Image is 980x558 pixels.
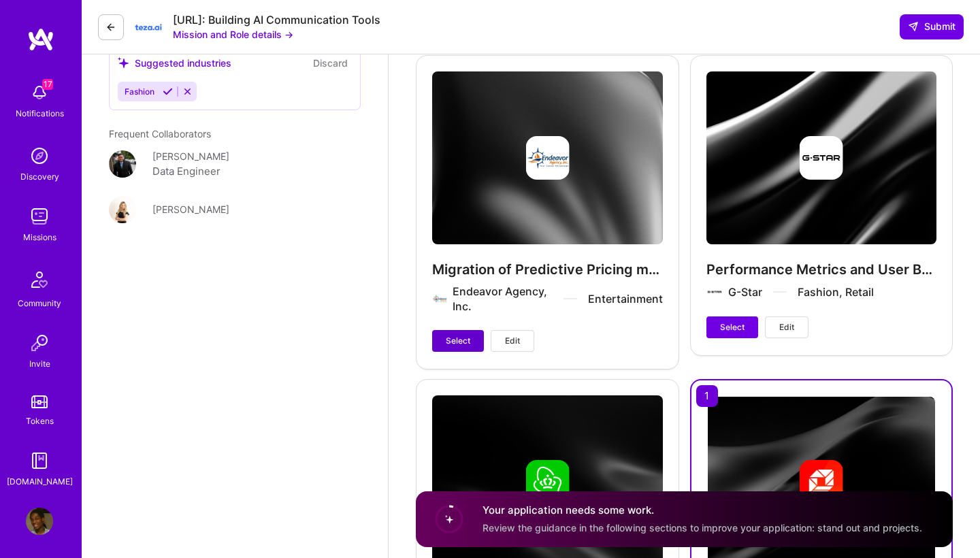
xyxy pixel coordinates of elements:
img: User Avatar [109,196,136,223]
button: Edit [765,316,808,338]
img: guide book [26,447,53,474]
div: [PERSON_NAME] [152,202,229,216]
img: teamwork [26,203,53,230]
span: Fashion [125,86,154,97]
div: Community [18,296,61,310]
img: Company Logo [135,14,162,41]
a: User Avatar[PERSON_NAME] [109,196,361,223]
div: Suggested industries [118,56,231,70]
i: icon LeftArrowDark [105,22,116,33]
div: [DOMAIN_NAME] [7,474,73,489]
a: User Avatar[PERSON_NAME]Data Engineer [109,149,361,180]
img: User Avatar [26,508,53,535]
img: logo [27,27,54,52]
div: Invite [29,357,50,371]
a: User Avatar [22,508,56,535]
span: Submit [908,20,955,33]
img: Company logo [800,460,843,504]
span: Edit [779,321,794,333]
i: Accept [163,86,173,97]
div: [PERSON_NAME] [152,149,229,163]
img: discovery [26,142,53,169]
i: Reject [182,86,193,97]
div: Tokens [26,414,54,428]
button: Submit [900,14,964,39]
img: User Avatar [109,150,136,178]
img: Community [23,263,56,296]
div: Notifications [16,106,64,120]
i: icon SuggestedTeams [118,57,129,69]
div: Discovery [20,169,59,184]
span: Select [446,335,470,347]
button: Discard [309,55,352,71]
button: Select [706,316,758,338]
h4: Your application needs some work. [483,504,922,518]
span: Frequent Collaborators [109,128,211,139]
span: Review the guidance in the following sections to improve your application: stand out and projects. [483,522,922,534]
span: Select [720,321,745,333]
div: Data Engineer [152,163,220,180]
button: Select [432,330,484,352]
button: Mission and Role details → [173,27,293,42]
img: bell [26,79,53,106]
span: 17 [42,79,53,90]
button: Edit [491,330,534,352]
div: Missions [23,230,56,244]
span: Edit [505,335,520,347]
i: icon SendLight [908,21,919,32]
img: Invite [26,329,53,357]
div: [URL]: Building AI Communication Tools [173,13,380,27]
img: tokens [31,395,48,408]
